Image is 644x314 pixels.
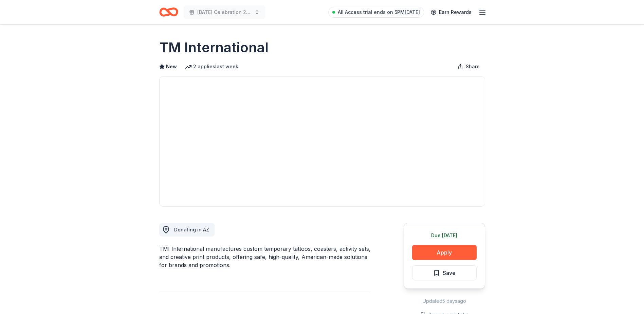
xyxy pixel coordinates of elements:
[427,6,476,18] a: Earn Rewards
[404,297,485,305] div: Updated 5 days ago
[166,63,177,71] span: New
[412,245,477,260] button: Apply
[452,60,485,73] button: Share
[412,265,477,280] button: Save
[185,63,238,71] div: 2 applies last week
[174,227,209,232] span: Donating in AZ
[328,7,424,18] a: All Access trial ends on 5PM[DATE]
[159,245,371,269] div: TMI International manufactures custom temporary tattoos, coasters, activity sets, and creative pr...
[160,76,485,206] img: Image for TM International
[338,8,420,16] span: All Access trial ends on 5PM[DATE]
[466,63,480,71] span: Share
[197,8,252,16] span: [DATE] Celebration 2025
[412,231,477,240] div: Due [DATE]
[159,4,178,20] a: Home
[184,5,265,19] button: [DATE] Celebration 2025
[443,268,456,277] span: Save
[159,38,269,57] h1: TM International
